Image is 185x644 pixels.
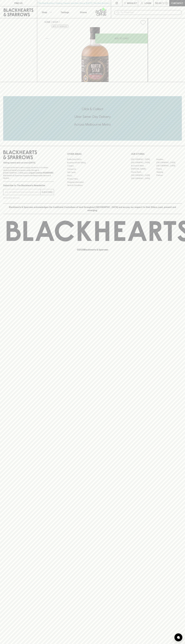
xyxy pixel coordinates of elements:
[131,158,156,161] a: [GEOGRAPHIC_DATA]
[156,174,182,177] a: Prahran
[41,189,54,195] button: SUBSCRIBE
[42,27,148,82] img: 34625.png
[67,174,118,177] a: FAQ's
[3,184,54,187] p: Subscribe to The Blackhearts Newsletter
[3,161,54,164] p: Sibling owned and run since [DATE]
[3,122,182,127] h5: Across Melbourne Metro
[145,2,151,5] p: Login
[131,177,156,180] a: [GEOGRAPHIC_DATA]
[166,2,167,4] p: 0
[67,180,118,184] a: Shipping Information
[121,10,180,15] input: Try "Pinot noir"
[14,2,23,5] p: FIND US
[131,152,182,156] p: OUR STORES
[42,11,47,14] p: Shop
[61,11,69,14] p: Tastings
[37,6,56,18] button: Shop
[67,167,118,171] a: Contact Us
[67,161,118,164] a: Business & Bulk Gifting
[67,164,118,167] a: Careers
[3,197,54,199] p: We will never spam you
[156,170,182,174] a: Geelong
[5,190,40,194] input: e.g. jane@blackheartsandsparrows.com.au
[3,107,182,111] h5: Click & Collect
[156,161,182,164] a: [GEOGRAPHIC_DATA]
[44,21,51,23] a: HOME
[131,161,156,164] a: [GEOGRAPHIC_DATA]
[131,164,156,167] a: Brunswick West
[67,177,118,180] a: Privacy Policy
[115,37,129,40] p: ADD TO CART
[156,164,182,167] a: [GEOGRAPHIC_DATA]
[95,34,148,43] button: ADD TO CART
[177,636,180,639] img: bubble-icon
[80,11,87,14] p: Stores
[171,2,183,5] p: Checkout
[51,25,69,28] button: Add to wishlist
[139,19,147,26] button: Add to wishlist
[29,172,53,174] strong: Liquor License #32064953
[131,174,156,177] a: [GEOGRAPHIC_DATA]
[3,166,54,179] p: It is against the law to sell or supply alcohol to, or to obtain alcohol on behalf of a person un...
[5,206,180,212] p: Blackhearts & Sparrows acknowledges the traditional Custodians of land throughout [GEOGRAPHIC_DAT...
[42,191,53,194] p: SUBSCRIBE
[156,158,182,161] a: Braddon
[67,184,118,187] a: Terms & Conditions
[67,152,118,156] p: OTHER AREAS
[52,21,58,23] a: SHOP
[3,114,182,119] h5: Uber Same-Day Delivery
[67,158,118,161] a: Bottle Drop FAQ's
[74,6,93,18] a: Stores
[3,96,182,141] div: Call to action block
[127,2,137,5] p: Wishlist
[156,167,182,170] a: Fitzroy
[56,6,74,18] a: Tastings
[131,167,156,170] a: [PERSON_NAME]
[67,171,118,174] a: Gift Cards
[155,2,162,5] p: $0.00
[131,170,156,174] a: Fitzroy North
